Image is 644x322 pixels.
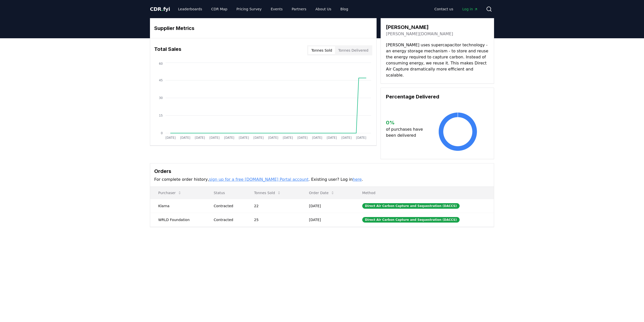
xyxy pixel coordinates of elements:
p: Method [358,190,490,195]
tspan: [DATE] [312,136,323,139]
button: Purchaser [154,188,186,198]
a: Blog [336,5,352,14]
tspan: 60 [159,62,163,65]
tspan: [DATE] [268,136,278,139]
tspan: [DATE] [327,136,337,139]
h3: Percentage Delivered [386,93,489,100]
span: . [162,6,163,12]
td: WRLD Foundation [150,213,206,227]
p: of purchases have been delivered [386,126,427,138]
button: Tonnes Sold [250,188,285,198]
div: Direct Air Carbon Capture and Sequestration (DACCS) [362,203,460,209]
div: Contracted [214,203,242,208]
h3: 0 % [386,119,427,126]
tspan: [DATE] [195,136,205,139]
tspan: 30 [159,96,163,100]
a: Pricing Survey [232,5,266,14]
tspan: [DATE] [180,136,190,139]
tspan: 0 [161,131,163,135]
td: 22 [246,199,301,213]
a: [PERSON_NAME][DOMAIN_NAME] [386,31,453,37]
p: Status [210,190,242,195]
tspan: [DATE] [283,136,293,139]
tspan: 45 [159,79,163,82]
a: Log in [458,5,482,14]
a: CDR Map [207,5,231,14]
h3: Supplier Metrics [154,24,372,32]
a: Events [267,5,287,14]
button: Tonnes Delivered [335,46,371,54]
p: [PERSON_NAME] uses supercapacitor technology - an energy storage mechanism - to store and reuse t... [386,42,489,78]
a: Leaderboards [174,5,206,14]
a: About Us [311,5,335,14]
tspan: [DATE] [254,136,264,139]
td: [DATE] [301,199,354,213]
td: [DATE] [301,213,354,227]
h3: Orders [154,167,490,175]
tspan: [DATE] [210,136,220,139]
td: 25 [246,213,301,227]
a: here [353,177,362,182]
span: CDR fyi [150,6,170,12]
div: Direct Air Carbon Capture and Sequestration (DACCS) [362,217,460,223]
nav: Main [430,5,482,14]
tspan: [DATE] [341,136,352,139]
tspan: [DATE] [356,136,367,139]
tspan: [DATE] [239,136,249,139]
tspan: [DATE] [297,136,308,139]
tspan: [DATE] [166,136,176,139]
h3: [PERSON_NAME] [386,23,453,31]
a: sign up for a free [DOMAIN_NAME] Portal account [209,177,309,182]
a: Partners [288,5,310,14]
tspan: [DATE] [224,136,234,139]
button: Tonnes Sold [308,46,335,54]
tspan: 15 [159,114,163,117]
a: CDR.fyi [150,6,170,13]
h3: Total Sales [154,45,181,55]
div: Contracted [214,217,242,222]
span: Log in [462,7,478,12]
a: Contact us [430,5,457,14]
td: Klarna [150,199,206,213]
p: For complete order history, . Existing user? Log in . [154,176,490,183]
nav: Main [174,5,352,14]
button: Order Date [305,188,339,198]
